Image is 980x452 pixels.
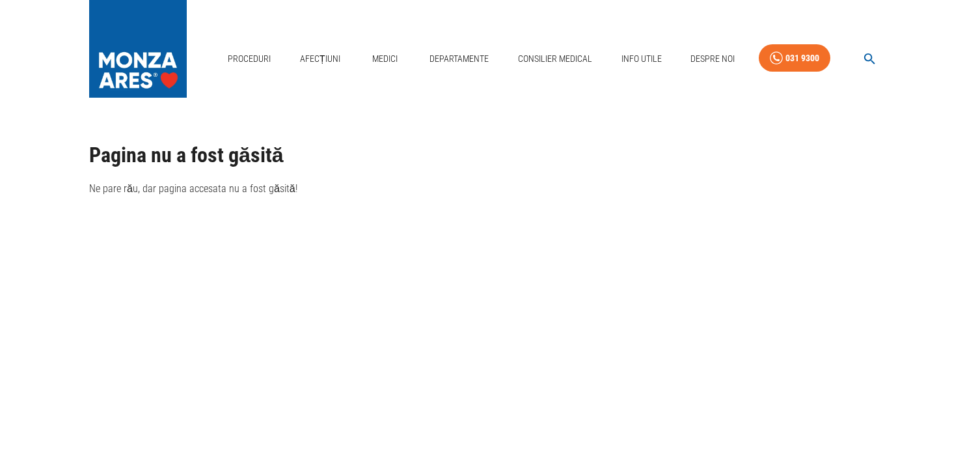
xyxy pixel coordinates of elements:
a: Departamente [424,46,494,72]
p: Ne pare rău, dar pagina accesata nu a fost găsită! [89,181,891,197]
a: Medici [364,46,405,72]
a: 031 9300 [759,44,830,72]
a: Afecțiuni [295,46,346,72]
a: Info Utile [616,46,667,72]
a: Despre Noi [685,46,740,72]
a: Consilier Medical [513,46,597,72]
div: 031 9300 [785,50,819,66]
h1: Pagina nu a fost găsită [89,144,891,167]
a: Proceduri [223,46,276,72]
